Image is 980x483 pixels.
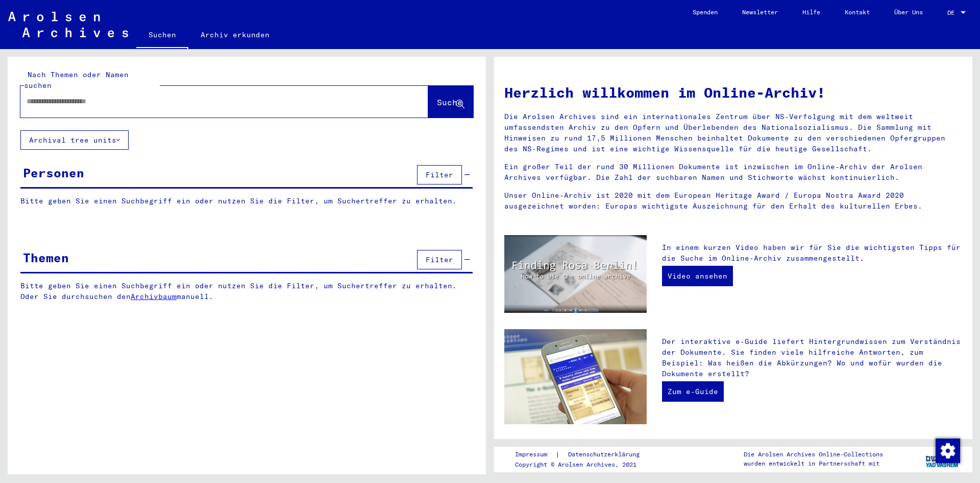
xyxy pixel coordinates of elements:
p: Die Arolsen Archives sind ein internationales Zentrum über NS-Verfolgung mit dem weltweit umfasse... [504,111,962,154]
img: video.jpg [504,235,647,313]
p: Bitte geben Sie einen Suchbegriff ein oder nutzen Sie die Filter, um Suchertreffer zu erhalten. [20,196,473,206]
a: Zum e-Guide [662,381,724,402]
a: Video ansehen [662,266,733,286]
a: Impressum [515,449,555,460]
button: Filter [417,250,462,269]
p: Unser Online-Archiv ist 2020 mit dem European Heritage Award / Europa Nostra Award 2020 ausgezeic... [504,190,962,212]
span: DE [947,9,959,16]
a: Archiv erkunden [188,22,282,47]
p: Copyright © Arolsen Archives, 2021 [515,460,652,469]
a: Suchen [136,22,188,49]
img: Arolsen_neg.svg [8,12,128,37]
span: Filter [426,255,453,264]
div: | [515,449,652,460]
mat-label: Nach Themen oder Namen suchen [24,70,129,90]
img: Zustimmung ändern [936,439,960,463]
div: Personen [23,164,84,182]
button: Suche [428,86,473,118]
img: eguide.jpg [504,329,647,424]
p: Die Arolsen Archives Online-Collections [744,450,883,459]
span: Suche [437,97,462,107]
p: Ein großer Teil der rund 30 Millionen Dokumente ist inzwischen im Online-Archiv der Arolsen Archi... [504,162,962,183]
div: Zustimmung ändern [935,438,960,463]
p: Der interaktive e-Guide liefert Hintergrundwissen zum Verständnis der Dokumente. Sie finden viele... [662,336,962,379]
button: Filter [417,165,462,185]
h1: Herzlich willkommen im Online-Archiv! [504,82,962,103]
span: Filter [426,170,453,179]
a: Archivbaum [131,292,177,301]
p: In einem kurzen Video haben wir für Sie die wichtigsten Tipps für die Suche im Online-Archiv zusa... [662,242,962,264]
div: Themen [23,248,69,267]
a: Datenschutzerklärung [560,449,652,460]
p: Bitte geben Sie einen Suchbegriff ein oder nutzen Sie die Filter, um Suchertreffer zu erhalten. O... [20,281,473,302]
img: yv_logo.png [923,446,962,472]
p: wurden entwickelt in Partnerschaft mit [744,459,883,468]
button: Archival tree units [20,130,129,150]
